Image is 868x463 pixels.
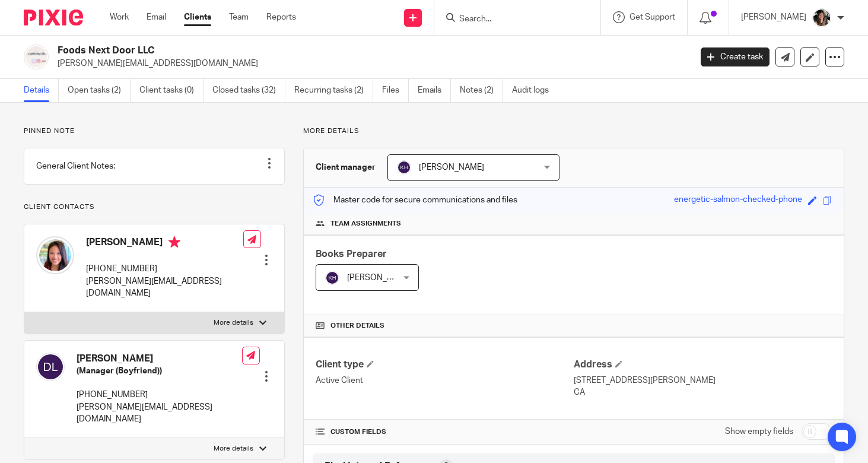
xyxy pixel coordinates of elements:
p: More details [303,126,844,136]
a: Audit logs [512,79,558,102]
a: Work [110,11,129,23]
p: Active Client [316,375,574,386]
a: Details [24,79,59,102]
h4: [PERSON_NAME] [86,236,243,251]
img: Pixie [24,9,83,26]
a: Clients [184,11,211,23]
span: Team assignments [330,219,401,229]
h4: Client type [316,359,574,371]
p: [PERSON_NAME][EMAIL_ADDRESS][DOMAIN_NAME] [86,275,243,300]
p: [PHONE_NUMBER] [77,389,242,401]
img: svg%3E [36,353,65,381]
img: Foods%20Next%20Door.PNG [24,45,49,69]
a: Emails [418,79,451,102]
p: More details [214,318,253,328]
img: IMG_2906.JPEG [812,8,831,27]
a: Recurring tasks (2) [294,79,373,102]
h3: Client manager [316,161,376,173]
span: Books Preparer [316,249,387,259]
h2: Foods Next Door LLC [58,45,558,57]
p: [PERSON_NAME][EMAIL_ADDRESS][DOMAIN_NAME] [58,58,683,69]
a: Client tasks (0) [139,79,204,102]
p: [PERSON_NAME] [741,11,806,23]
img: svg%3E [397,160,411,175]
h4: Address [574,359,832,371]
a: Closed tasks (32) [212,79,285,102]
span: Get Support [629,13,675,21]
p: CA [574,386,832,398]
i: Primary [168,236,180,248]
p: More details [214,444,253,454]
h4: CUSTOM FIELDS [316,427,574,437]
a: Notes (2) [460,79,503,102]
p: Client contacts [24,202,285,212]
span: [PERSON_NAME] [419,163,484,172]
p: Master code for secure communications and files [313,194,517,206]
a: Files [382,79,409,102]
a: Email [147,11,166,23]
a: Team [229,11,249,23]
a: Create task [701,47,770,66]
a: Open tasks (2) [68,79,131,102]
img: Jeanelle%20Castro.jfif [36,236,74,274]
img: svg%3E [325,271,339,285]
a: Reports [266,11,296,23]
span: [PERSON_NAME] [347,274,412,282]
p: [STREET_ADDRESS][PERSON_NAME] [574,375,832,386]
span: Other details [330,321,384,331]
input: Search [458,14,565,25]
p: [PERSON_NAME][EMAIL_ADDRESS][DOMAIN_NAME] [77,401,242,426]
p: Pinned note [24,126,285,136]
h4: [PERSON_NAME] [77,353,242,365]
h5: (Manager (Boyfriend)) [77,365,242,377]
label: Show empty fields [725,426,793,437]
div: energetic-salmon-checked-phone [674,194,802,207]
p: [PHONE_NUMBER] [86,263,243,275]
